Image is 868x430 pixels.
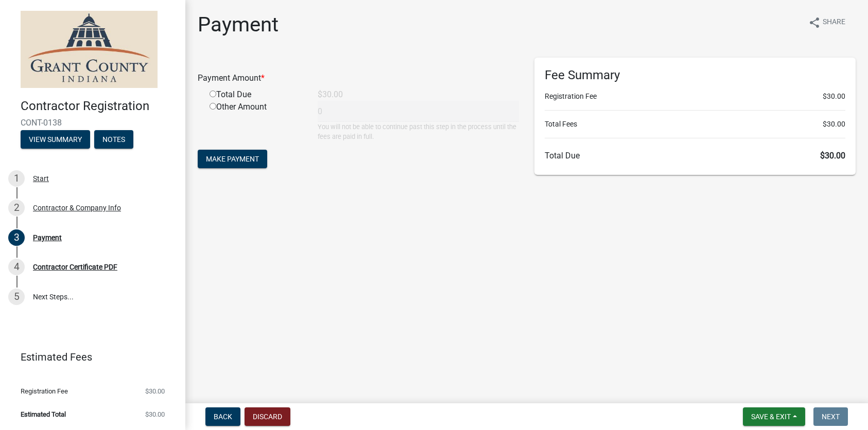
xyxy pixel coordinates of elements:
[94,130,133,149] button: Notes
[202,101,310,141] div: Other Amount
[21,99,177,114] h4: Contractor Registration
[800,12,854,32] button: shareShare
[8,289,25,305] div: 5
[21,411,66,418] span: Estimated Total
[33,263,117,271] div: Contractor Certificate PDF
[21,118,165,128] span: CONT-0138
[743,407,805,426] button: Save & Exit
[813,407,848,426] button: Next
[822,413,840,421] span: Next
[823,91,845,102] span: $30.00
[823,16,845,29] span: Share
[145,388,165,395] span: $30.00
[21,388,68,395] span: Registration Fee
[8,229,25,246] div: 3
[198,12,279,37] h1: Payment
[545,151,845,160] h6: Total Due
[206,155,259,163] span: Make Payment
[8,170,25,187] div: 1
[545,91,845,102] li: Registration Fee
[751,413,791,421] span: Save & Exit
[33,234,62,241] div: Payment
[190,72,527,84] div: Payment Amount
[145,411,165,418] span: $30.00
[21,136,90,144] wm-modal-confirm: Summary
[202,88,310,101] div: Total Due
[808,16,821,29] i: share
[33,204,121,211] div: Contractor & Company Info
[820,151,845,160] span: $30.00
[8,347,169,367] a: Estimated Fees
[8,200,25,216] div: 2
[214,413,232,421] span: Back
[33,175,49,182] div: Start
[21,11,158,88] img: Grant County, Indiana
[545,68,845,83] h6: Fee Summary
[245,407,290,426] button: Discard
[21,130,90,149] button: View Summary
[94,136,133,144] wm-modal-confirm: Notes
[198,150,267,168] button: Make Payment
[823,119,845,130] span: $30.00
[205,407,240,426] button: Back
[8,259,25,275] div: 4
[545,119,845,130] li: Total Fees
